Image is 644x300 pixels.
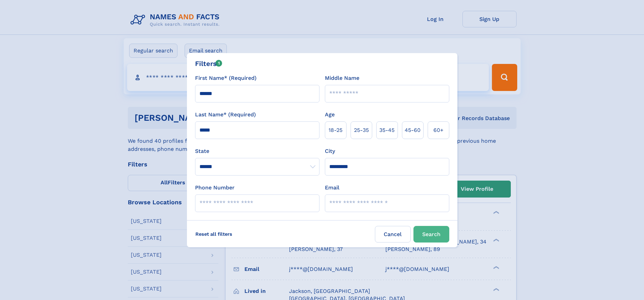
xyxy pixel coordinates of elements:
span: 45‑60 [405,126,421,134]
label: State [195,147,319,155]
button: Search [413,226,449,243]
label: Email [325,184,339,192]
span: 18‑25 [329,126,342,134]
label: Last Name* (Required) [195,111,256,119]
span: 60+ [433,126,444,134]
label: Age [325,111,335,119]
span: 35‑45 [379,126,395,134]
div: Filters [195,59,222,69]
label: First Name* (Required) [195,74,257,82]
label: Cancel [375,226,411,243]
label: City [325,147,335,155]
label: Reset all filters [191,226,237,242]
label: Middle Name [325,74,359,82]
span: 25‑35 [354,126,369,134]
label: Phone Number [195,184,235,192]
